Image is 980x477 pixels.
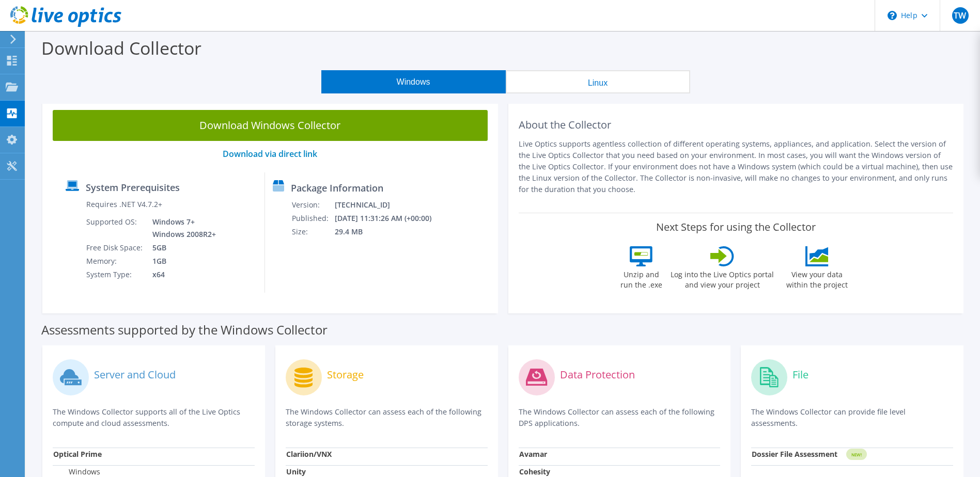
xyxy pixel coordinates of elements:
[519,119,954,131] h2: About the Collector
[334,198,445,212] td: [TECHNICAL_ID]
[86,182,180,193] label: System Prerequisites
[752,449,837,459] strong: Dossier File Assessment
[888,11,897,20] svg: \n
[145,215,218,241] td: Windows 7+ Windows 2008R2+
[519,138,954,195] p: Live Optics supports agentless collection of different operating systems, appliances, and applica...
[670,266,774,290] label: Log into the Live Optics portal and view your project
[86,215,145,241] td: Supported OS:
[952,7,969,24] span: TW
[334,212,445,225] td: [DATE] 11:31:26 AM (+00:00)
[53,110,488,141] a: Download Windows Collector
[86,241,145,255] td: Free Disk Space:
[145,268,218,281] td: x64
[506,70,690,93] button: Linux
[145,255,218,268] td: 1GB
[656,221,816,233] label: Next Steps for using the Collector
[291,183,383,193] label: Package Information
[327,370,364,380] label: Storage
[751,406,953,429] p: The Windows Collector can provide file level assessments.
[94,370,176,380] label: Server and Cloud
[519,449,547,459] strong: Avamar
[86,268,145,281] td: System Type:
[286,406,488,429] p: The Windows Collector can assess each of the following storage systems.
[291,225,334,239] td: Size:
[519,467,550,476] strong: Cohesity
[286,449,332,459] strong: Clariion/VNX
[41,325,328,335] label: Assessments supported by the Windows Collector
[53,467,100,477] label: Windows
[223,148,317,160] a: Download via direct link
[86,255,145,268] td: Memory:
[617,266,665,290] label: Unzip and run the .exe
[145,241,218,255] td: 5GB
[560,370,635,380] label: Data Protection
[53,406,255,429] p: The Windows Collector supports all of the Live Optics compute and cloud assessments.
[291,212,334,225] td: Published:
[321,70,506,93] button: Windows
[291,198,334,212] td: Version:
[286,467,306,476] strong: Unity
[41,36,201,60] label: Download Collector
[780,266,854,290] label: View your data within the project
[53,449,102,459] strong: Optical Prime
[334,225,445,239] td: 29.4 MB
[86,199,162,210] label: Requires .NET V4.7.2+
[519,406,721,429] p: The Windows Collector can assess each of the following DPS applications.
[792,370,808,380] label: File
[851,452,862,457] tspan: NEW!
